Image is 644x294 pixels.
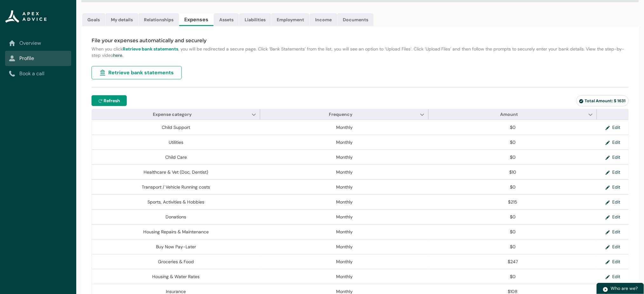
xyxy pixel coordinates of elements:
[336,124,353,130] lightning-base-formatted-text: Monthly
[510,139,516,145] lightning-formatted-number: $0
[600,212,626,222] button: Edit
[99,70,106,76] img: landmark.svg
[337,13,374,26] a: Documents
[104,97,120,104] span: Refresh
[579,98,626,104] span: Total Amount: $ 1631
[508,259,518,264] lightning-formatted-number: $247
[576,95,629,106] lightning-badge: Total Amount
[336,139,353,145] lightning-base-formatted-text: Monthly
[336,154,353,160] lightning-base-formatted-text: Monthly
[9,39,67,47] a: Overview
[510,124,516,130] lightning-formatted-number: $0
[600,167,626,177] button: Edit
[611,285,638,291] span: Who are we?
[600,197,626,207] button: Edit
[600,137,626,147] button: Edit
[148,199,205,205] lightning-base-formatted-text: Sports, Activities & Hobbies
[92,37,629,44] h4: File your expenses automatically and securely
[510,274,516,279] lightning-formatted-number: $0
[271,13,309,26] a: Employment
[169,139,183,145] lightning-base-formatted-text: Utilities
[179,13,214,26] a: Expenses
[508,199,518,205] lightning-formatted-number: $215
[600,123,626,132] button: Edit
[336,169,353,175] lightning-base-formatted-text: Monthly
[336,199,353,205] lightning-base-formatted-text: Monthly
[92,95,127,106] button: Refresh
[5,10,47,23] img: Apex Advice Group
[156,244,196,250] lightning-base-formatted-text: Buy Now Pay-Later
[510,229,516,235] lightning-formatted-number: $0
[113,52,123,58] a: here.
[336,259,353,264] lightning-base-formatted-text: Monthly
[510,214,516,220] lightning-formatted-number: $0
[336,244,353,250] lightning-base-formatted-text: Monthly
[510,154,516,160] lightning-formatted-number: $0
[336,214,353,220] lightning-base-formatted-text: Monthly
[165,154,187,160] lightning-base-formatted-text: Child Care
[600,272,626,281] button: Edit
[153,274,200,279] lightning-base-formatted-text: Housing & Water Rates
[82,13,105,26] a: Goals
[162,124,190,130] lightning-base-formatted-text: Child Support
[9,70,67,77] a: Book a call
[214,13,239,26] a: Assets
[510,244,516,250] lightning-formatted-number: $0
[108,69,174,77] span: Retrieve bank statements
[105,13,138,26] a: My details
[92,46,629,58] p: When you click , you will be redirected a secure page. Click ‘Bank Statements’ from the list, you...
[600,182,626,192] button: Edit
[143,229,209,235] lightning-base-formatted-text: Housing Repairs & Maintenance
[510,184,516,190] lightning-formatted-number: $0
[336,274,353,279] lightning-base-formatted-text: Monthly
[123,46,178,52] strong: Retrieve bank statements
[336,184,353,190] lightning-base-formatted-text: Monthly
[166,214,186,220] lightning-base-formatted-text: Donations
[144,169,208,175] lightning-base-formatted-text: Healthcare & Vet (Doc, Dentist)
[239,13,271,26] a: Liabilities
[600,257,626,266] button: Edit
[92,66,182,79] button: Retrieve bank statements
[5,36,71,81] nav: Sub page
[142,184,210,190] lightning-base-formatted-text: Transport / Vehicle Running costs
[158,259,194,264] lightning-base-formatted-text: Groceries & Food
[600,227,626,237] button: Edit
[603,287,608,292] img: play.svg
[310,13,337,26] a: Income
[509,169,516,175] lightning-formatted-number: $10
[600,152,626,162] button: Edit
[139,13,179,26] a: Relationships
[336,229,353,235] lightning-base-formatted-text: Monthly
[600,242,626,251] button: Edit
[9,55,67,62] a: Profile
